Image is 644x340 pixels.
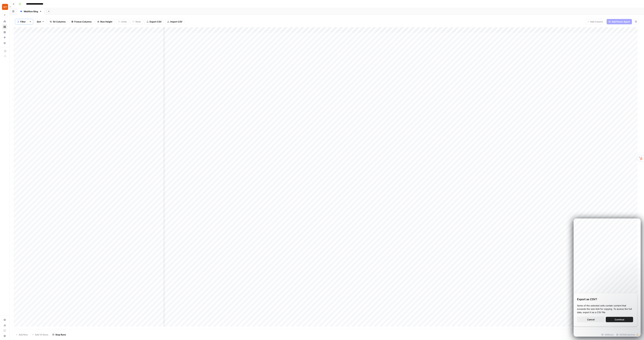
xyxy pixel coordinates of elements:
a: Webflow Blog [17,8,45,15]
span: Row Height [100,20,112,23]
a: Insights [2,30,7,35]
a: Usage [2,323,7,328]
button: Stop Runs [50,332,68,337]
span: 1 [18,20,19,23]
button: Add Row [14,332,30,337]
a: Opportunities [2,35,7,40]
a: Browse [2,24,7,30]
span: Redo [136,20,141,23]
button: Undo [116,19,129,24]
iframe: Intercom live chat [574,218,641,337]
button: Redo [130,19,143,24]
span: Sort [37,20,41,23]
img: LETS Logo [2,4,8,10]
button: 1Filter [15,19,28,24]
button: Import CSV [165,19,184,24]
span: Filter [20,20,26,23]
button: Add Power Agent [607,19,632,24]
button: Help + Support [2,333,7,339]
span: Stop Runs [55,333,66,336]
a: Learning Hub [2,328,7,333]
span: Freeze Columns [74,20,92,23]
button: Freeze Columns [69,19,94,24]
span: Add 10 Rows [35,333,48,336]
button: Export CSV [144,19,164,24]
div: 1 [17,20,19,23]
button: Workspace: LETS [2,3,7,11]
span: Import CSV [170,20,182,23]
a: Home [2,19,7,24]
span: Export CSV [150,20,162,23]
span: Undo [121,20,127,23]
span: 50 Columns [53,20,66,23]
button: 50 Columns [48,19,68,24]
button: Row Height [95,19,115,24]
span: Add Column [590,20,603,23]
button: Add 10 Rows [30,332,50,337]
span: Add Row [19,333,28,336]
a: Settings [2,317,7,323]
div: Webflow Blog [24,10,38,13]
span: Add Power Agent [612,20,630,23]
button: Add Column [585,19,605,24]
a: Your Data [2,40,7,46]
button: Sort [35,19,46,24]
